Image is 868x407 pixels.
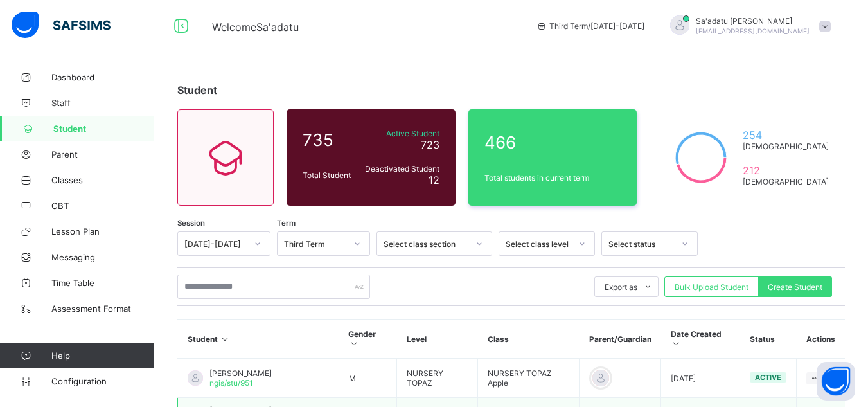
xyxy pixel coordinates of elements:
[51,252,154,262] span: Messaging
[661,359,740,398] td: [DATE]
[339,359,397,398] td: M
[484,132,621,152] span: 466
[177,219,205,228] span: Session
[605,282,637,292] span: Export as
[743,141,829,151] span: [DEMOGRAPHIC_DATA]
[51,226,154,237] span: Lesson Plan
[817,362,855,401] button: Open asap
[51,72,154,82] span: Dashboard
[277,219,296,228] span: Term
[299,167,359,183] div: Total Student
[675,282,748,292] span: Bulk Upload Student
[220,334,231,344] i: Sort in Ascending Order
[397,320,478,359] th: Level
[51,149,154,159] span: Parent
[397,359,478,398] td: NURSERY TOPAZ
[657,15,837,37] div: Sa'adatu Muhammed
[696,16,810,26] span: Sa'adatu [PERSON_NAME]
[51,376,154,386] span: Configuration
[209,368,272,378] span: [PERSON_NAME]
[209,378,253,388] span: ngis/stu/951
[303,130,356,150] span: 735
[768,282,822,292] span: Create Student
[478,359,580,398] td: NURSERY TOPAZ Apple
[51,303,154,314] span: Assessment Format
[51,278,154,288] span: Time Table
[51,98,154,108] span: Staff
[12,12,111,39] img: safsims
[536,21,644,31] span: session/term information
[362,129,439,138] span: Active Student
[339,320,397,359] th: Gender
[184,239,247,249] div: [DATE]-[DATE]
[212,21,299,33] span: Welcome Sa'adatu
[384,239,468,249] div: Select class section
[362,164,439,174] span: Deactivated Student
[608,239,674,249] div: Select status
[580,320,661,359] th: Parent/Guardian
[743,129,829,141] span: 254
[348,339,359,348] i: Sort in Ascending Order
[51,175,154,185] span: Classes
[696,27,810,35] span: [EMAIL_ADDRESS][DOMAIN_NAME]
[743,177,829,186] span: [DEMOGRAPHIC_DATA]
[743,164,829,177] span: 212
[51,350,154,361] span: Help
[755,373,781,382] span: active
[421,138,439,151] span: 723
[484,173,621,183] span: Total students in current term
[506,239,571,249] div: Select class level
[671,339,682,348] i: Sort in Ascending Order
[284,239,346,249] div: Third Term
[53,123,154,134] span: Student
[178,320,339,359] th: Student
[740,320,797,359] th: Status
[429,174,439,186] span: 12
[797,320,845,359] th: Actions
[51,201,154,211] span: CBT
[478,320,580,359] th: Class
[661,320,740,359] th: Date Created
[177,84,217,96] span: Student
